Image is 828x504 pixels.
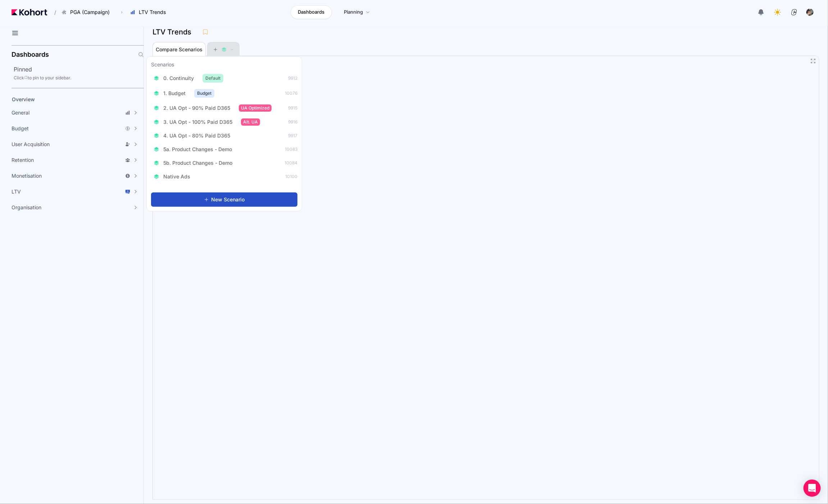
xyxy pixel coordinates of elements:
[163,118,232,126] span: 3. UA Opt - 100% Paid D365
[156,47,203,52] span: Compare Scenarios
[12,141,50,148] span: User Acquisition
[151,130,237,141] button: 4. UA Opt - 80% Paid D365
[804,480,821,497] div: Open Intercom Messenger
[288,119,297,125] span: 9916
[151,144,239,155] button: 5a. Product Changes - Demo
[291,5,332,19] a: Dashboards
[9,94,132,105] a: Overview
[153,28,196,36] h3: LTV Trends
[288,105,297,111] span: 9915
[285,90,297,96] span: 10076
[163,90,186,97] span: 1. Budget
[203,74,223,83] span: Default
[285,146,297,152] span: 10083
[12,188,21,195] span: LTV
[344,9,363,16] span: Planning
[151,116,263,128] button: 3. UA Opt - 100% Paid D365Alt. UA
[14,75,144,81] div: Click to pin to your sidebar.
[194,89,214,98] span: Budget
[70,9,110,16] span: PGA (Campaign)
[151,61,174,70] h3: Scenarios
[298,9,324,16] span: Dashboards
[163,75,194,82] span: 0. Continuity
[49,9,56,16] span: /
[163,173,190,180] span: Native Ads
[119,9,124,15] span: ›
[163,146,232,153] span: 5a. Product Changes - Demo
[163,104,230,112] span: 2. UA Opt - 90% Paid D365
[126,6,173,18] button: LTV Trends
[163,132,230,139] span: 4. UA Opt - 80% Paid D365
[151,192,297,207] button: New Scenario
[211,196,245,203] span: New Scenario
[153,56,819,499] iframe: To enrich screen reader interactions, please activate Accessibility in Grammarly extension settings
[12,157,34,164] span: Retention
[336,5,378,19] a: Planning
[285,160,297,166] span: 10084
[12,109,29,116] span: General
[239,104,272,112] span: UA Optimized
[12,51,49,58] h2: Dashboards
[791,9,798,16] img: logo_ConcreteSoftwareLogo_20230810134128192030.png
[14,65,144,74] h2: Pinned
[151,102,274,114] button: 2. UA Opt - 90% Paid D365UA Optimized
[58,6,117,18] button: PGA (Campaign)
[12,9,47,15] img: Kohort logo
[241,118,260,126] span: Alt. UA
[151,72,226,85] button: 0. ContinuityDefault
[288,75,297,81] span: 9912
[810,58,816,64] button: Fullscreen
[12,96,35,102] span: Overview
[12,204,41,211] span: Organisation
[151,87,217,100] button: 1. BudgetBudget
[163,159,232,167] span: 5b. Product Changes - Demo
[139,9,166,16] span: LTV Trends
[288,133,297,139] span: 9917
[12,125,29,132] span: Budget
[12,172,42,179] span: Monetisation
[151,157,240,169] button: 5b. Product Changes - Demo
[285,174,297,179] span: 10100
[151,171,197,182] button: Native Ads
